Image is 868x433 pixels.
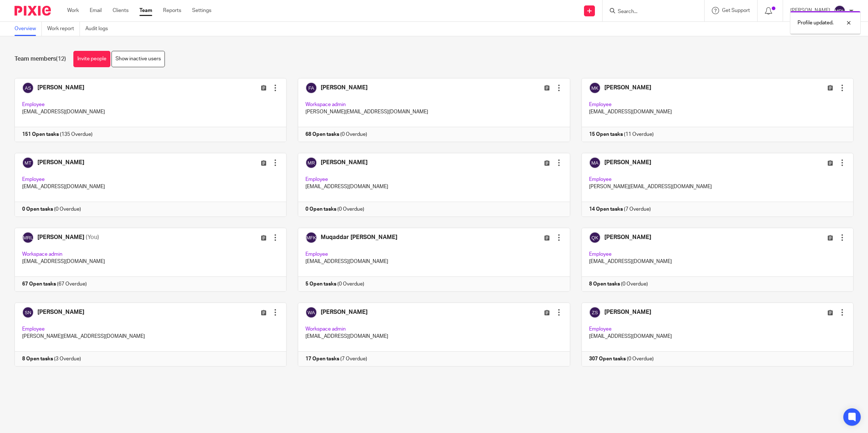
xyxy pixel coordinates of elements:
[834,5,845,17] img: svg%3E
[163,7,181,14] a: Reports
[192,7,211,14] a: Settings
[15,55,66,63] h1: Team members
[85,22,113,36] a: Audit logs
[73,51,110,67] a: Invite people
[67,7,79,14] a: Work
[111,51,165,67] a: Show inactive users
[798,19,833,27] p: Profile updated.
[47,22,80,36] a: Work report
[113,7,129,14] a: Clients
[90,7,102,14] a: Email
[15,22,42,36] a: Overview
[15,6,51,16] img: Pixie
[139,7,152,14] a: Team
[56,56,66,62] span: (12)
